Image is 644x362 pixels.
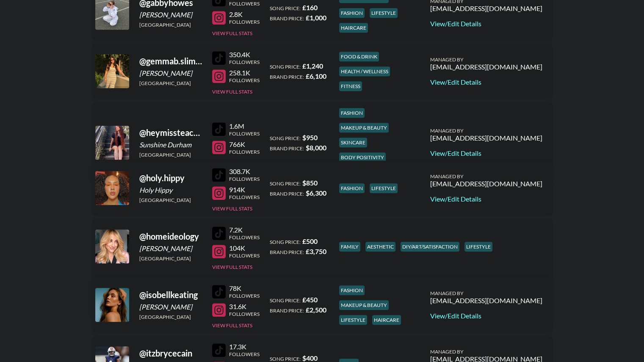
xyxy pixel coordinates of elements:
div: @ heymissteacher [139,127,202,138]
div: [PERSON_NAME] [139,303,202,311]
div: 31.6K [229,302,260,311]
strong: £ 450 [302,296,318,304]
div: Followers [229,77,260,83]
div: Followers [229,234,260,240]
button: View Full Stats [212,205,252,212]
div: [GEOGRAPHIC_DATA] [139,80,202,86]
div: skincare [339,138,367,147]
div: Followers [229,59,260,65]
div: [PERSON_NAME] [139,244,202,253]
div: family [339,242,360,251]
div: @ isobellkeating [139,290,202,300]
a: View/Edit Details [430,19,542,28]
strong: $ 400 [302,354,318,362]
button: View Full Stats [212,322,252,329]
div: fashion [339,8,365,18]
a: View/Edit Details [430,312,542,320]
div: Followers [229,0,260,7]
div: @ gemmab.slimmingx [139,56,202,66]
div: Holy Hippy [139,186,202,194]
div: [EMAIL_ADDRESS][DOMAIN_NAME] [430,4,542,13]
div: Sunshine Durham [139,141,202,149]
span: Brand Price: [270,15,304,22]
div: 1.6M [229,122,260,130]
div: [GEOGRAPHIC_DATA] [139,255,202,262]
div: diy/art/satisfaction [401,242,459,251]
div: Followers [229,293,260,299]
div: 766K [229,140,260,149]
div: 308.7K [229,167,260,176]
div: [PERSON_NAME] [139,69,202,77]
div: 17.3K [229,343,260,351]
div: 2.8K [229,10,260,19]
button: View Full Stats [212,88,252,95]
div: [EMAIL_ADDRESS][DOMAIN_NAME] [430,296,542,305]
span: Brand Price: [270,191,304,197]
div: [GEOGRAPHIC_DATA] [139,152,202,158]
div: [GEOGRAPHIC_DATA] [139,22,202,28]
div: lifestyle [370,183,398,193]
div: aesthetic [365,242,395,251]
div: Followers [229,311,260,317]
strong: £ 1,000 [306,14,326,22]
div: 258.1K [229,69,260,77]
div: @ itzbrycecain [139,348,202,359]
div: fashion [339,108,365,118]
div: Followers [229,130,260,137]
span: Song Price: [270,239,301,245]
div: 914K [229,185,260,194]
div: [EMAIL_ADDRESS][DOMAIN_NAME] [430,180,542,188]
button: View Full Stats [212,264,252,270]
div: Followers [229,351,260,357]
div: health / wellness [339,66,390,76]
span: Song Price: [270,64,301,70]
div: 350.4K [229,50,260,59]
button: View Full Stats [212,160,252,166]
span: Brand Price: [270,249,304,255]
div: body positivity [339,152,386,162]
div: Followers [229,194,260,200]
span: Song Price: [270,180,301,187]
div: lifestyle [370,8,398,18]
strong: £ 160 [302,3,318,11]
div: fitness [339,81,362,91]
div: Managed By [430,127,542,134]
strong: $ 6,300 [306,189,326,197]
div: fashion [339,285,365,295]
div: Managed By [430,348,542,355]
button: View Full Stats [212,30,252,36]
span: Brand Price: [270,307,304,314]
div: 78K [229,284,260,293]
div: @ homeideology [139,231,202,242]
span: Brand Price: [270,145,304,152]
strong: £ 1,240 [302,62,323,70]
div: @ holy.hippy [139,173,202,183]
div: [PERSON_NAME] [139,11,202,19]
div: 7.2K [229,226,260,234]
div: haircare [339,23,368,33]
span: Song Price: [270,5,301,11]
span: Brand Price: [270,74,304,80]
a: View/Edit Details [430,195,542,203]
div: Managed By [430,56,542,63]
div: Followers [229,176,260,182]
strong: $ 850 [302,179,318,187]
div: 104K [229,244,260,252]
div: [GEOGRAPHIC_DATA] [139,314,202,320]
div: lifestyle [464,242,492,251]
div: haircare [372,315,401,325]
strong: £ 3,750 [306,247,326,255]
a: View/Edit Details [430,78,542,86]
div: fashion [339,183,365,193]
div: [GEOGRAPHIC_DATA] [139,197,202,203]
strong: $ 950 [302,133,318,141]
span: Song Price: [270,135,301,141]
div: [EMAIL_ADDRESS][DOMAIN_NAME] [430,134,542,142]
div: [EMAIL_ADDRESS][DOMAIN_NAME] [430,63,542,71]
div: Managed By [430,173,542,180]
span: Song Price: [270,297,301,304]
a: View/Edit Details [430,149,542,158]
div: Followers [229,19,260,25]
div: Followers [229,252,260,259]
strong: $ 8,000 [306,144,326,152]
